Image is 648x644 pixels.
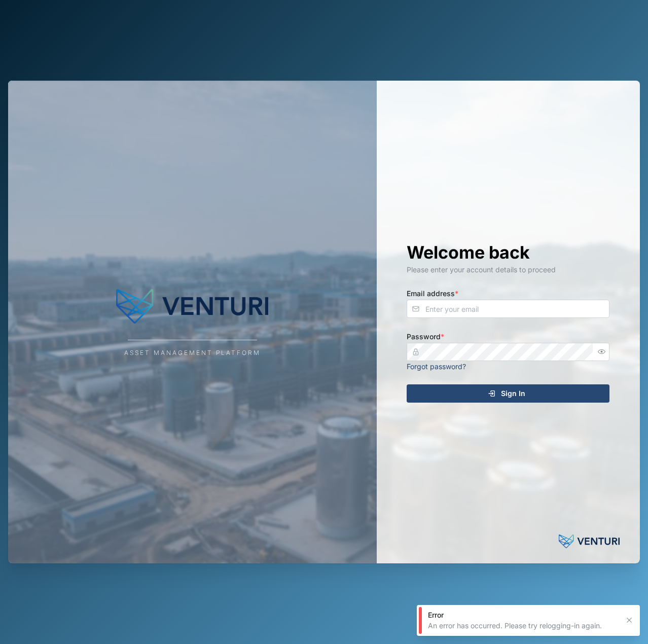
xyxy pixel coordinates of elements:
[428,621,619,631] div: An error has occurred. Please try relogging-in again.
[124,348,261,358] div: Asset Management Platform
[407,384,609,403] button: Sign In
[407,241,609,264] h1: Welcome back
[559,531,620,551] img: Venturi
[407,264,609,275] div: Please enter your account details to proceed
[428,610,619,620] div: Error
[116,286,268,327] img: Main Logo
[407,331,444,342] label: Password
[407,362,466,371] a: Forgot password?
[407,300,609,318] input: Enter your email
[501,385,525,402] span: Sign In
[407,288,458,299] label: Email address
